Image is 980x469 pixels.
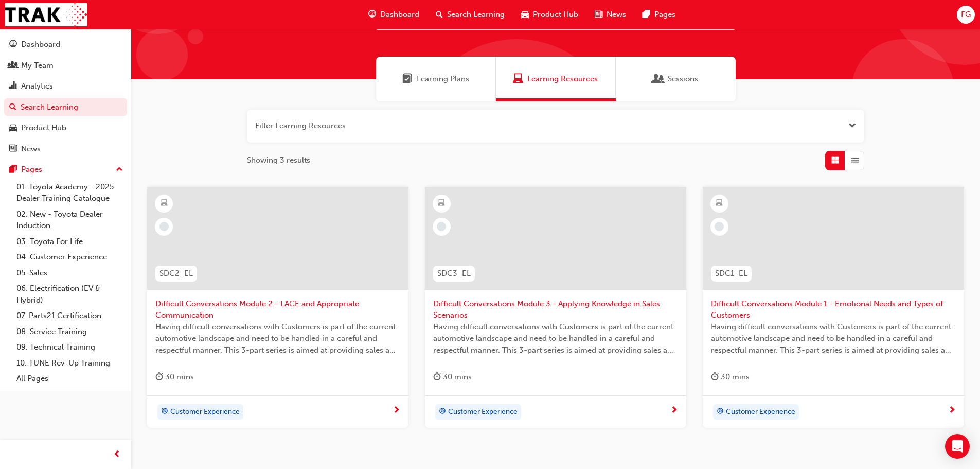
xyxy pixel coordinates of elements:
[533,9,578,21] span: Product Hub
[726,406,795,418] span: Customer Experience
[4,140,127,159] a: News
[715,268,747,280] span: SDC1_EL
[9,40,17,49] span: guage-icon
[9,145,17,154] span: news-icon
[433,371,441,384] span: duration-icon
[425,187,686,428] a: SDC3_ELDifficult Conversations Module 3 - Applying Knowledge in Sales ScenariosHaving difficult c...
[961,9,971,21] span: FG
[12,179,127,206] a: 01. Toyota Academy - 2025 Dealer Training Catalogue
[711,321,956,356] span: Having difficult conversations with Customers is part of the current automotive landscape and nee...
[12,308,127,324] a: 07. Parts21 Certification
[653,73,664,85] span: Sessions
[21,122,66,134] div: Product Hub
[848,120,856,132] button: Open the filter
[417,73,469,85] span: Learning Plans
[957,6,975,24] button: FG
[439,405,446,419] span: target-icon
[4,33,127,160] button: DashboardMy TeamAnalyticsSearch LearningProduct HubNews
[654,9,675,21] span: Pages
[4,98,127,117] a: Search Learning
[711,298,956,321] span: Difficult Conversations Module 1 - Emotional Needs and Types of Customers
[595,8,602,21] span: news-icon
[4,35,127,54] a: Dashboard
[21,80,53,92] div: Analytics
[155,298,400,321] span: Difficult Conversations Module 2 - LACE and Appropriate Communication
[427,4,513,25] a: search-iconSearch Learning
[9,103,16,112] span: search-icon
[21,39,60,50] div: Dashboard
[9,82,17,91] span: chart-icon
[437,268,471,280] span: SDC3_EL
[4,77,127,96] a: Analytics
[380,9,419,21] span: Dashboard
[4,160,127,179] button: Pages
[513,73,523,85] span: Learning Resources
[433,321,678,356] span: Having difficult conversations with Customers is part of the current automotive landscape and nee...
[247,154,310,166] span: Showing 3 results
[448,406,518,418] span: Customer Experience
[643,8,650,21] span: pages-icon
[12,371,127,387] a: All Pages
[155,371,163,384] span: duration-icon
[496,57,616,101] a: Learning ResourcesLearning Resources
[447,9,505,21] span: Search Learning
[670,406,678,415] span: next-icon
[9,165,17,175] span: pages-icon
[513,4,586,25] a: car-iconProduct Hub
[715,222,724,231] span: learningRecordVerb_NONE-icon
[155,321,400,356] span: Having difficult conversations with Customers is part of the current automotive landscape and nee...
[159,268,193,280] span: SDC2_EL
[161,197,168,210] span: learningResourceType_ELEARNING-icon
[12,265,127,281] a: 05. Sales
[12,324,127,340] a: 08. Service Training
[4,56,127,75] a: My Team
[9,124,17,133] span: car-icon
[21,60,54,72] div: My Team
[21,143,41,155] div: News
[155,371,194,384] div: 30 mins
[402,73,413,85] span: Learning Plans
[521,8,529,21] span: car-icon
[9,61,17,71] span: people-icon
[21,164,42,176] div: Pages
[159,222,169,231] span: learningRecordVerb_NONE-icon
[945,434,970,459] div: Open Intercom Messenger
[4,118,127,137] a: Product Hub
[5,3,87,26] img: Trak
[12,249,127,265] a: 04. Customer Experience
[360,4,427,25] a: guage-iconDashboard
[711,371,719,384] span: duration-icon
[703,187,964,428] a: SDC1_ELDifficult Conversations Module 1 - Emotional Needs and Types of CustomersHaving difficult ...
[368,8,376,21] span: guage-icon
[607,9,626,21] span: News
[438,197,445,210] span: learningResourceType_ELEARNING-icon
[527,73,598,85] span: Learning Resources
[12,355,127,371] a: 10. TUNE Rev-Up Training
[616,57,736,101] a: SessionsSessions
[433,371,472,384] div: 30 mins
[668,73,698,85] span: Sessions
[12,234,127,250] a: 03. Toyota For Life
[436,8,443,21] span: search-icon
[170,406,240,418] span: Customer Experience
[376,57,496,101] a: Learning PlansLearning Plans
[116,163,123,177] span: up-icon
[831,154,839,166] span: Grid
[12,206,127,234] a: 02. New - Toyota Dealer Induction
[711,371,750,384] div: 30 mins
[437,222,446,231] span: learningRecordVerb_NONE-icon
[12,339,127,355] a: 09. Technical Training
[147,187,408,428] a: SDC2_ELDifficult Conversations Module 2 - LACE and Appropriate CommunicationHaving difficult conv...
[12,281,127,308] a: 06. Electrification (EV & Hybrid)
[161,405,168,419] span: target-icon
[634,4,684,25] a: pages-iconPages
[586,4,634,25] a: news-iconNews
[113,448,121,461] span: prev-icon
[851,154,859,166] span: List
[717,405,724,419] span: target-icon
[716,197,723,210] span: learningResourceType_ELEARNING-icon
[393,406,400,415] span: next-icon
